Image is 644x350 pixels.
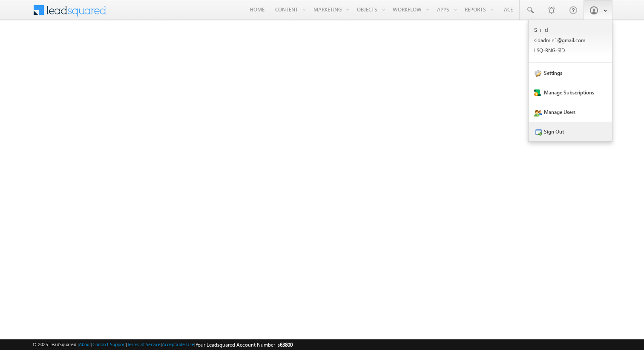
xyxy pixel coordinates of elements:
[534,47,607,54] p: LSQ-B NG-SI D
[534,37,607,43] p: sidad min1@ gmail .com
[127,341,161,347] a: Terms of Service
[534,26,607,33] p: Sid
[529,83,612,102] a: Manage Subscriptions
[529,122,612,141] a: Sign Out
[162,341,194,347] a: Acceptable Use
[92,341,126,347] a: Contact Support
[280,341,293,348] span: 63800
[32,341,293,349] span: © 2025 LeadSquared | | | | |
[529,63,612,83] a: Settings
[79,341,91,347] a: About
[529,20,612,63] a: Sid sidadmin1@gmail.com LSQ-BNG-SID
[195,341,293,348] span: Your Leadsquared Account Number is
[529,102,612,122] a: Manage Users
